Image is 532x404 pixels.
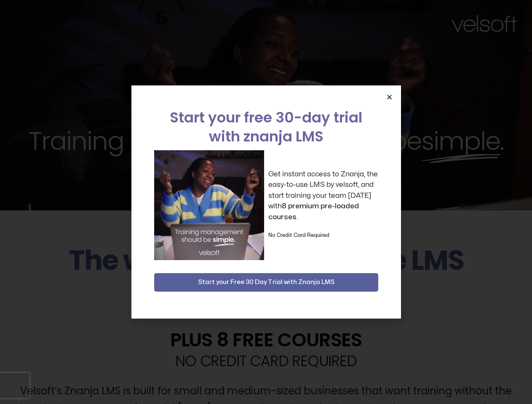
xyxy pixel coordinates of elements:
[154,150,264,260] img: a woman sitting at her laptop dancing
[154,273,378,292] button: Start your Free 30 Day Trial with Znanja LMS
[198,277,334,287] span: Start your Free 30 Day Trial with Znanja LMS
[386,94,393,100] a: Close
[268,202,359,221] strong: 8 premium pre-loaded courses
[268,169,378,223] p: Get instant access to Znanja, the easy-to-use LMS by velsoft, and start training your team [DATE]...
[154,108,378,146] h2: Start your free 30-day trial with znanja LMS
[268,233,329,238] strong: No Credit Card Required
